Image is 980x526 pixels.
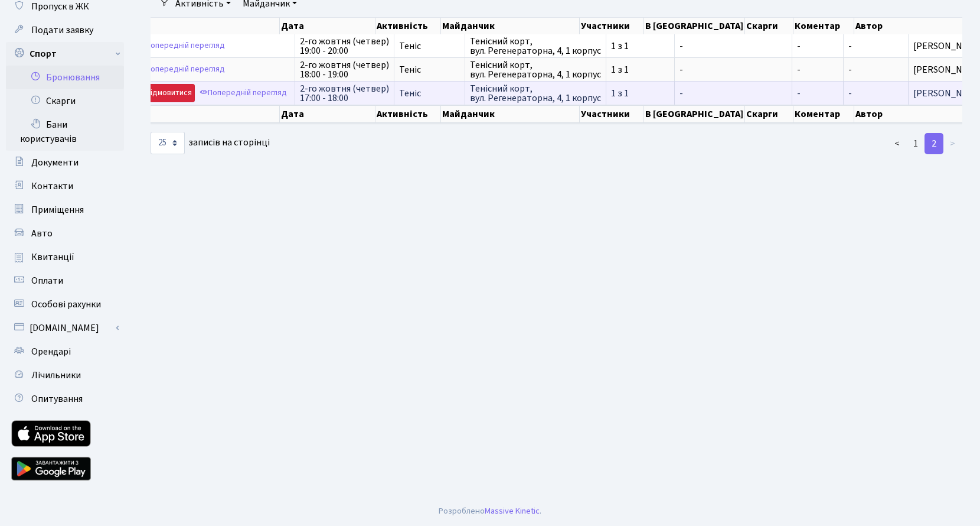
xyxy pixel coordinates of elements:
[135,60,228,79] a: Попередній перегляд
[135,37,228,55] a: Попередній перегляд
[280,105,375,123] th: Дата
[6,66,124,89] a: Бронювання
[470,84,601,103] span: Тенісний корт, вул. Регенераторна, 4, 1 корпус
[793,105,854,123] th: Коментар
[745,18,793,34] th: Скарги
[485,505,540,517] a: Massive Kinetic
[470,37,601,56] span: Тенісний корт, вул. Регенераторна, 4, 1 корпус
[644,105,745,123] th: В [GEOGRAPHIC_DATA]
[6,245,124,269] a: Квитанції
[439,505,541,518] div: Розроблено .
[797,65,838,74] span: -
[31,156,79,169] span: Документи
[31,24,93,37] span: Подати заявку
[375,105,442,123] th: Активність
[6,222,124,245] a: Авто
[6,316,124,340] a: [DOMAIN_NAME]
[151,132,185,154] select: записів на сторінці
[300,60,389,79] span: 2-го жовтня (четвер) 18:00 - 19:00
[797,41,838,51] span: -
[906,133,925,154] a: 1
[31,298,101,311] span: Особові рахунки
[31,180,73,193] span: Контакти
[375,18,442,34] th: Активність
[580,18,644,34] th: Участники
[441,18,579,34] th: Майданчик
[611,65,669,74] span: 1 з 1
[6,151,124,174] a: Документи
[6,363,124,387] a: Лічильники
[6,387,124,411] a: Опитування
[887,133,907,154] a: <
[399,41,460,51] span: Теніс
[31,392,83,405] span: Опитування
[611,41,669,51] span: 1 з 1
[680,65,787,74] span: -
[6,18,124,42] a: Подати заявку
[441,105,579,123] th: Майданчик
[793,18,854,34] th: Коментар
[135,84,195,102] a: Відмовитися
[6,293,124,316] a: Особові рахунки
[300,37,389,56] span: 2-го жовтня (четвер) 19:00 - 20:00
[680,89,787,98] span: -
[848,63,852,76] span: -
[399,89,460,98] span: Теніс
[197,84,290,102] a: Попередній перегляд
[745,105,793,123] th: Скарги
[6,42,124,66] a: Спорт
[6,269,124,293] a: Оплати
[6,174,124,198] a: Контакти
[848,87,852,100] span: -
[680,41,787,51] span: -
[580,105,644,123] th: Участники
[644,18,745,34] th: В [GEOGRAPHIC_DATA]
[132,105,280,123] th: Дії
[31,345,71,358] span: Орендарі
[399,65,460,74] span: Теніс
[300,84,389,103] span: 2-го жовтня (четвер) 17:00 - 18:00
[31,251,74,264] span: Квитанції
[151,132,270,154] label: записів на сторінці
[31,203,84,216] span: Приміщення
[470,60,601,79] span: Тенісний корт, вул. Регенераторна, 4, 1 корпус
[6,198,124,222] a: Приміщення
[280,18,375,34] th: Дата
[6,89,124,113] a: Скарги
[6,340,124,363] a: Орендарі
[6,113,124,151] a: Бани користувачів
[31,369,81,382] span: Лічильники
[132,18,280,34] th: Дії
[797,89,838,98] span: -
[925,133,943,154] a: 2
[848,40,852,53] span: -
[31,274,63,287] span: Оплати
[611,89,669,98] span: 1 з 1
[31,227,53,240] span: Авто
